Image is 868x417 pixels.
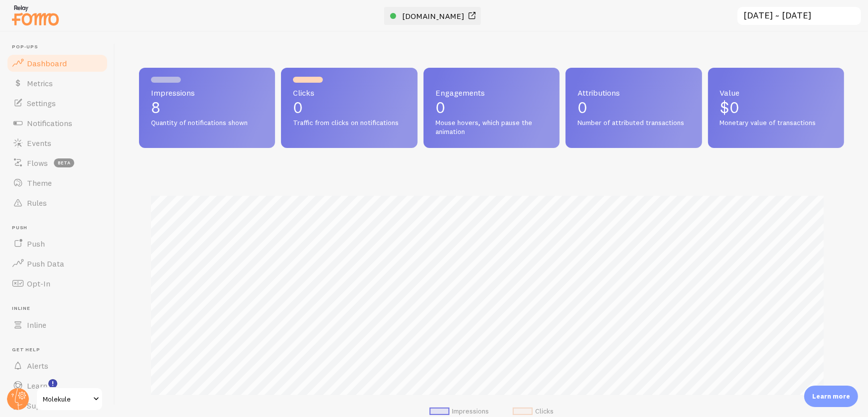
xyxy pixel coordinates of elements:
[151,100,263,116] p: 8
[10,2,60,28] img: fomo-relay-logo-orange.svg
[6,113,109,133] a: Notifications
[151,89,263,97] span: Impressions
[6,356,109,376] a: Alerts
[6,173,109,193] a: Theme
[720,119,832,128] span: Monetary value of transactions
[12,44,109,50] span: Pop-ups
[578,119,690,128] span: Number of attributed transactions
[151,119,263,128] span: Quantity of notifications shown
[36,387,103,411] a: Molekule
[435,89,548,97] span: Engagements
[293,89,405,97] span: Clicks
[804,386,858,407] div: Learn more
[578,89,690,97] span: Attributions
[6,193,109,213] a: Rules
[27,98,56,108] span: Settings
[6,274,109,293] a: Opt-In
[48,379,57,388] svg: <p>Watch New Feature Tutorials!</p>
[6,234,109,254] a: Push
[435,119,548,136] span: Mouse hovers, which pause the animation
[6,73,109,93] a: Metrics
[27,118,72,128] span: Notifications
[6,133,109,153] a: Events
[12,305,109,312] span: Inline
[720,98,740,117] span: $0
[27,278,50,288] span: Opt-In
[12,347,109,353] span: Get Help
[27,239,45,249] span: Push
[27,178,52,188] span: Theme
[43,393,90,405] span: Molekule
[6,376,109,396] a: Learn
[27,78,53,88] span: Metrics
[430,407,489,416] li: Impressions
[6,153,109,173] a: Flows beta
[513,407,554,416] li: Clicks
[6,53,109,73] a: Dashboard
[12,225,109,231] span: Push
[27,381,47,391] span: Learn
[27,198,47,208] span: Rules
[27,58,67,68] span: Dashboard
[812,392,850,401] p: Learn more
[720,89,832,97] span: Value
[27,320,46,330] span: Inline
[435,100,548,116] p: 0
[293,100,405,116] p: 0
[293,119,405,128] span: Traffic from clicks on notifications
[54,158,74,167] span: beta
[27,138,51,148] span: Events
[578,100,690,116] p: 0
[27,259,64,269] span: Push Data
[6,254,109,274] a: Push Data
[6,93,109,113] a: Settings
[6,315,109,335] a: Inline
[27,158,48,168] span: Flows
[27,361,48,371] span: Alerts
